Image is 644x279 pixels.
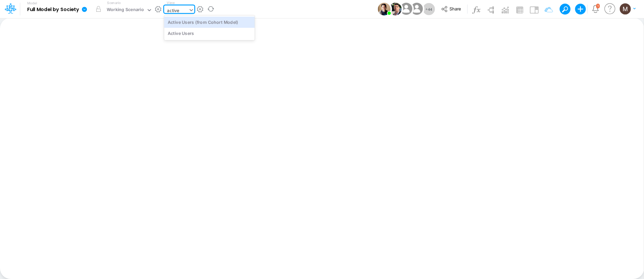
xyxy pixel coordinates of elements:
[27,7,79,13] b: Full Model by Society
[425,7,432,11] span: + 44
[597,4,599,7] div: 1 unread items
[164,28,255,39] div: Active Users
[107,6,144,14] div: Working Scenario
[409,1,424,16] img: User Image Icon
[107,0,121,5] label: Scenario
[164,16,255,28] div: Active Users (from Cohort Model)
[167,0,174,5] label: View
[378,3,390,15] img: User Image Icon
[398,1,414,16] img: User Image Icon
[389,3,401,15] img: User Image Icon
[27,1,37,5] label: Model
[592,5,599,13] a: Notifications
[438,4,466,14] button: Share
[449,6,461,11] span: Share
